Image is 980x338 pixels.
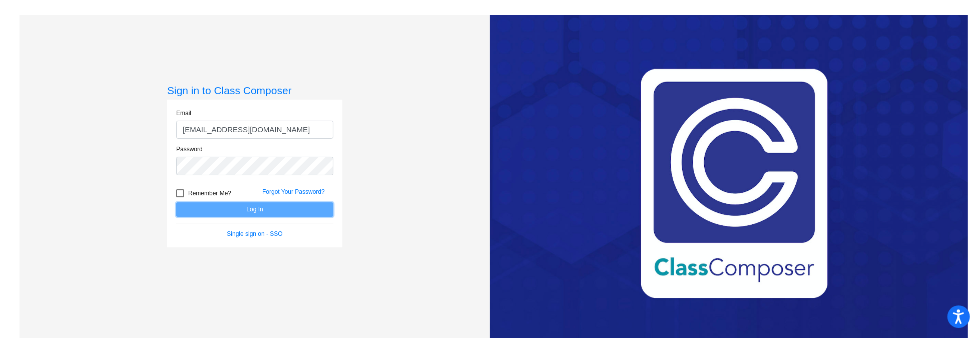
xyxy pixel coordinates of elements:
[167,84,342,97] h3: Sign in to Class Composer
[176,145,203,154] label: Password
[176,109,191,118] label: Email
[227,230,282,237] a: Single sign on - SSO
[188,187,231,199] span: Remember Me?
[176,202,333,217] button: Log In
[262,188,325,195] a: Forgot Your Password?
